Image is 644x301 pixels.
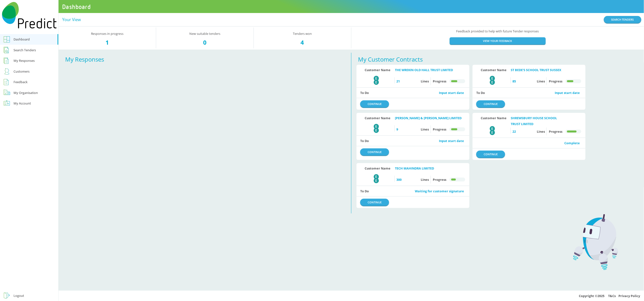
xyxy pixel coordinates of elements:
[14,79,28,85] div: Feedback
[397,77,431,85] div: Lines
[395,165,464,171] div: TECH MAHINDRA LIMITED
[512,128,547,135] div: Lines
[573,214,618,270] img: Predict Mobile
[439,90,464,96] div: Input start date
[415,188,464,194] div: Waiting for customer signature
[397,125,431,133] div: Lines
[476,115,511,123] div: Customer Name
[397,126,419,132] div: 9
[59,27,156,49] div: Responses in progress
[548,77,582,85] div: Progress
[432,125,466,133] div: Progress
[360,100,389,107] a: CONTINUE
[608,294,616,298] a: T&Cs
[555,90,580,96] div: Input start date
[360,148,389,156] a: CONTINUE
[432,77,466,85] div: Progress
[357,186,469,196] div: To Do
[397,177,419,183] div: 300
[512,129,535,134] div: 22
[548,128,582,135] div: Progress
[619,294,640,298] a: Privacy Policy
[14,90,38,96] div: My Organisation
[397,78,419,84] div: 21
[473,88,585,98] div: To Do
[360,199,389,206] a: CONTINUE
[512,78,535,84] div: 85
[351,26,644,50] div: Feedback provided to help with future Tender responses
[397,176,431,183] div: Lines
[14,47,36,53] div: Search Tenders
[59,290,644,301] div: Copyright © 2025
[476,151,505,158] a: CONTINUE
[14,36,30,42] div: Dashboard
[65,55,104,63] span: My Responses
[604,16,641,23] a: SEARCH TENDERS
[254,39,351,45] div: 4
[360,165,395,171] div: Customer Name
[511,67,580,73] div: ST BEDE'S SCHOOL TRUST SUSSEX
[395,67,464,73] div: THE WREKIN OLD HALL TRUST LIMITED
[565,140,580,146] div: Complete
[476,100,505,107] a: CONTINUE
[360,115,395,121] div: Customer Name
[395,115,464,121] div: [PERSON_NAME] & [PERSON_NAME] LIMITED
[511,115,580,123] div: SHREWSBURY HOUSE SCHOOL TRUST LIMITED
[254,27,351,49] div: Tenders won
[476,67,511,73] div: Customer Name
[357,136,469,146] div: To Do
[59,39,156,45] div: 1
[432,176,466,183] div: Progress
[156,27,254,49] div: New suitable tenders
[2,2,57,29] img: Predict Mobile
[14,100,31,106] div: My Account
[62,17,81,23] div: Your View
[450,37,546,44] a: VIEW YOUR FEEDBACK
[14,293,24,299] div: Logout
[358,55,423,63] span: My Customer Contracts
[439,138,464,144] div: Input start date
[14,68,30,74] div: Customers
[360,67,395,73] div: Customer Name
[357,88,469,98] div: To Do
[156,39,254,45] div: 0
[14,58,35,64] div: My Responses
[512,77,547,85] div: Lines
